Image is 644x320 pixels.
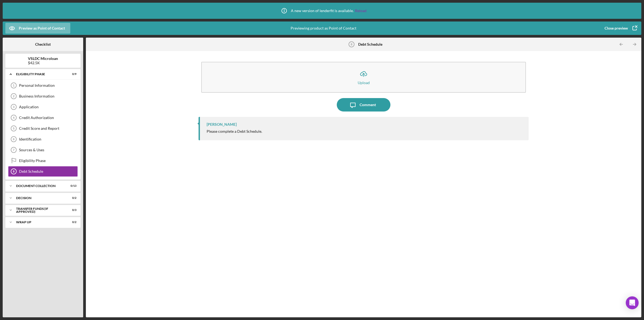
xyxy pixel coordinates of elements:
div: Personal Information [19,83,78,88]
div: Business Information [19,94,78,98]
div: Eligibility Phase [16,73,63,76]
tspan: 2 [13,95,14,98]
tspan: 6 [13,138,14,141]
div: [PERSON_NAME] [207,122,237,127]
tspan: 7 [13,148,14,152]
div: Application [19,105,78,109]
div: Eligibility Phase [19,159,78,163]
div: Document Collection [16,184,63,188]
tspan: 3 [13,105,14,109]
a: Reload [355,9,367,13]
div: Upload [358,81,370,85]
div: Comment [360,98,376,112]
button: Upload [201,62,526,93]
b: Checklist [35,42,51,46]
div: Wrap Up [16,221,63,224]
tspan: 5 [13,127,14,130]
div: 0 / 2 [67,221,76,224]
b: Debt Schedule [358,42,382,46]
div: $42.5K [28,61,58,65]
tspan: 1 [13,84,14,87]
div: Previewing product as Point of Contact [291,21,356,35]
div: Transfer Funds (If Approved) [16,207,63,213]
div: 0 / 13 [67,184,76,188]
div: Preview as Point of Contact [19,23,65,34]
div: 0 / 3 [67,208,76,212]
div: Close preview [605,23,628,34]
tspan: 4 [13,116,15,119]
div: Please complete a Debt Schedule. [207,129,262,134]
b: VSLDC Microloan [28,56,58,61]
div: Sources & Uses [19,148,78,152]
div: Credit Score and Report [19,126,78,131]
div: 0 / 2 [67,196,76,200]
tspan: 8 [351,43,352,46]
div: 0 / 9 [67,73,76,76]
div: Decision [16,196,63,200]
button: Comment [337,98,390,112]
div: Open Intercom Messenger [626,296,639,309]
div: A new version of lenderfit is available. [277,4,367,17]
tspan: 8 [13,170,14,173]
div: Credit Authorization [19,116,78,120]
button: Preview as Point of Contact [5,23,70,34]
div: Identification [19,137,78,141]
div: Debt Schedule [19,169,78,174]
button: Close preview [599,23,641,34]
